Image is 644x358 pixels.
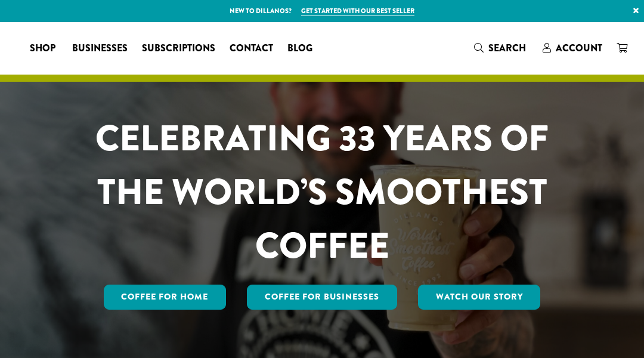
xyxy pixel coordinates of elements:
span: Account [556,41,602,55]
span: Contact [230,41,273,56]
span: Blog [287,41,312,56]
span: Subscriptions [142,41,215,56]
h1: CELEBRATING 33 YEARS OF THE WORLD’S SMOOTHEST COFFEE [87,112,557,273]
span: Businesses [72,41,128,56]
a: Coffee for Home [104,285,227,310]
a: Shop [23,39,65,58]
span: Search [488,41,526,55]
a: Search [467,38,535,58]
a: Coffee For Businesses [247,285,397,310]
a: Watch Our Story [418,285,541,310]
span: Shop [30,41,55,56]
a: Get started with our best seller [301,6,414,16]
